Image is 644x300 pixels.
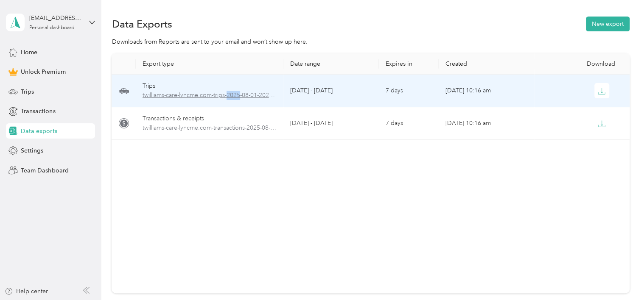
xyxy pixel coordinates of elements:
td: [DATE] 10:16 am [439,75,534,107]
div: Transactions & receipts [143,114,277,123]
td: [DATE] - [DATE] [283,75,379,107]
div: Download [541,60,623,67]
span: Team Dashboard [21,166,68,175]
span: Unlock Premium [21,67,65,76]
td: 7 days [379,75,439,107]
span: twilliams-care-lyncme.com-transactions-2025-08-01-2025-08-31.xlsx [143,123,277,133]
div: Personal dashboard [29,25,75,31]
td: 7 days [379,107,439,140]
span: Trips [21,87,34,96]
div: [EMAIL_ADDRESS][DOMAIN_NAME] [29,14,82,22]
th: Date range [283,53,379,75]
span: Home [21,48,37,57]
span: Data exports [21,127,57,136]
td: [DATE] 10:16 am [439,107,534,140]
h1: Data Exports [112,19,172,28]
span: Settings [21,146,43,155]
button: Help center [5,287,48,296]
div: Downloads from Reports are sent to your email and won’t show up here. [112,37,629,46]
th: Expires in [379,53,439,75]
button: New export [586,17,630,31]
span: twilliams-care-lyncme.com-trips-2025-08-01-2025-08-31.xlsx [143,91,277,100]
td: [DATE] - [DATE] [283,107,379,140]
div: Trips [143,81,277,91]
th: Created [439,53,534,75]
span: Transactions [21,107,55,116]
iframe: Everlance-gr Chat Button Frame [596,253,644,300]
th: Export type [136,53,284,75]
